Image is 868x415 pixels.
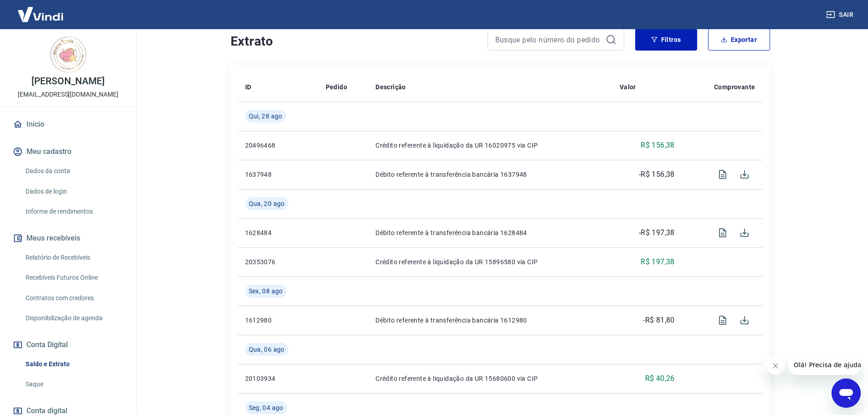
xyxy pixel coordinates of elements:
span: Qua, 06 ago [249,345,285,354]
span: Qua, 20 ago [249,199,285,208]
p: 20103934 [245,374,311,383]
p: ID [245,82,252,92]
p: Débito referente à transferência bancária 1637948 [375,170,605,179]
a: Saldo e Extrato [22,355,125,374]
p: R$ 197,38 [641,256,675,267]
button: Exportar [708,29,770,51]
p: 20496468 [245,141,311,150]
p: -R$ 197,38 [639,227,675,238]
a: Disponibilização de agenda [22,309,125,328]
p: Comprovante [714,82,755,92]
p: 1628484 [245,228,311,237]
p: Crédito referente à liquidação da UR 15680600 via CIP [375,374,605,383]
p: Pedido [326,82,347,92]
img: Vindi [11,0,70,28]
iframe: Mensagem da empresa [788,355,861,375]
a: Contratos com credores [22,289,125,307]
p: Crédito referente à liquidação da UR 16020975 via CIP [375,141,605,150]
img: 927a0b9a-decf-4790-ac20-a5f953748027.jpeg [50,36,87,73]
p: Valor [620,82,636,92]
span: Olá! Precisa de ajuda? [5,6,77,14]
span: Qui, 28 ago [249,112,282,121]
p: -R$ 156,38 [639,169,675,180]
p: 20353076 [245,257,311,266]
button: Sair [824,6,857,23]
p: Débito referente à transferência bancária 1628484 [375,228,605,237]
p: 1637948 [245,170,311,179]
a: Saque [22,375,125,394]
p: -R$ 81,80 [643,315,675,326]
span: Visualizar [712,222,734,244]
iframe: Fechar mensagem [766,357,785,375]
input: Busque pelo número do pedido [495,33,602,46]
a: Recebíveis Futuros Online [22,268,125,287]
span: Download [734,164,755,185]
span: Visualizar [712,164,734,185]
a: Dados de login [22,182,125,201]
p: 1612980 [245,316,311,325]
a: Informe de rendimentos [22,202,125,221]
span: Visualizar [712,309,734,331]
p: Descrição [375,82,406,92]
a: Dados da conta [22,162,125,180]
a: Relatório de Recebíveis [22,248,125,267]
p: Crédito referente à liquidação da UR 15896580 via CIP [375,257,605,266]
button: Meus recebíveis [11,228,125,248]
p: R$ 156,38 [641,140,675,151]
iframe: Botão para abrir a janela de mensagens [832,379,861,408]
button: Meu cadastro [11,142,125,162]
span: Download [734,309,755,331]
span: Seg, 04 ago [249,403,283,412]
p: Débito referente à transferência bancária 1612980 [375,316,605,325]
button: Conta Digital [11,335,125,355]
span: Sex, 08 ago [249,287,283,296]
a: Início [11,114,125,134]
h4: Extrato [231,32,477,51]
p: [PERSON_NAME] [31,77,104,86]
button: Filtros [635,29,697,51]
p: R$ 40,26 [645,373,675,384]
p: [EMAIL_ADDRESS][DOMAIN_NAME] [18,90,118,99]
span: Download [734,222,755,244]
